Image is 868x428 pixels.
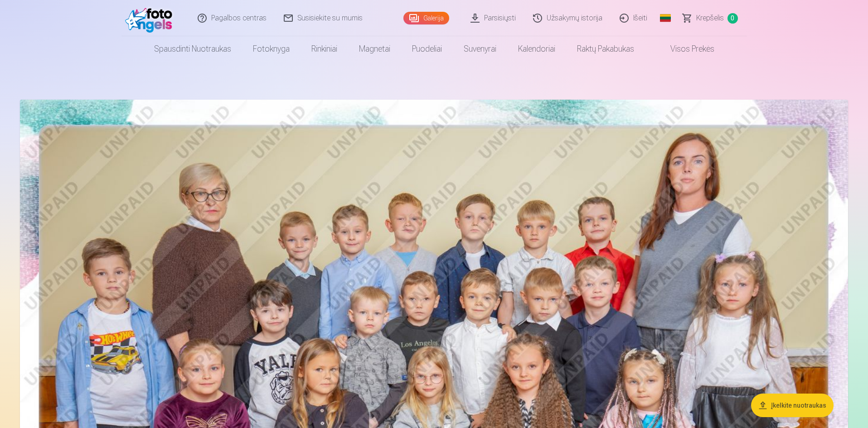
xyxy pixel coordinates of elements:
a: Visos prekės [645,36,725,62]
img: /fa2 [125,4,177,33]
a: Kalendoriai [507,36,566,62]
a: Galerija [403,12,449,24]
span: Krepšelis [696,13,724,24]
a: Suvenyrai [453,36,507,62]
a: Puodeliai [401,36,453,62]
a: Magnetai [348,36,401,62]
a: Spausdinti nuotraukas [143,36,242,62]
a: Fotoknyga [242,36,301,62]
a: Rinkiniai [301,36,348,62]
a: Raktų pakabukas [566,36,645,62]
span: 0 [727,13,738,24]
button: Įkelkite nuotraukas [751,394,834,417]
